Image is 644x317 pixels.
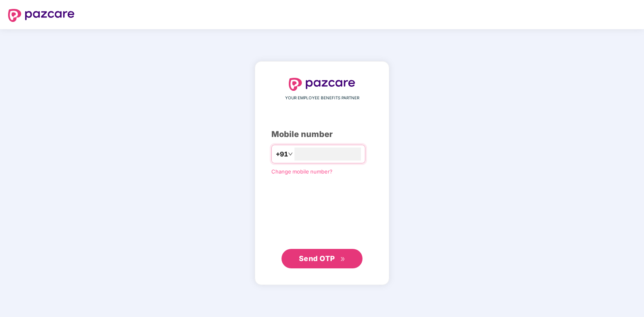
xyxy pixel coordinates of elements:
img: logo [8,9,75,22]
img: logo [289,78,355,91]
span: double-right [340,257,345,262]
button: Send OTPdouble-right [281,249,363,268]
div: Mobile number [271,128,373,141]
span: down [288,152,293,156]
span: +91 [276,149,288,159]
span: Send OTP [299,254,335,263]
span: YOUR EMPLOYEE BENEFITS PARTNER [285,95,359,101]
a: Change mobile number? [271,168,333,175]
